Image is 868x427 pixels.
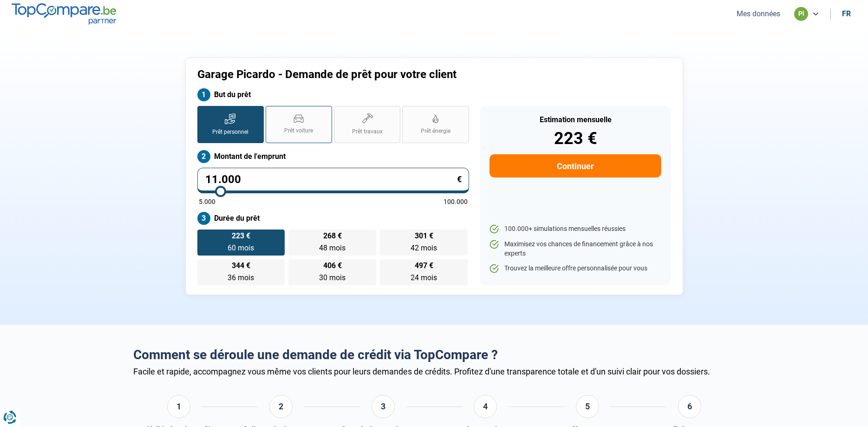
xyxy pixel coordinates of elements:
button: Mes données [734,9,783,19]
div: Facile et rapide, accompagnez vous même vos clients pour leurs demandes de crédits. Profitez d'un... [133,367,735,376]
div: fr [842,9,851,18]
div: 2 [269,395,293,418]
img: TopCompare.be [12,3,116,24]
span: Prêt voiture [284,127,313,135]
li: Maximisez vos chances de financement grâce à nos experts [489,240,661,258]
h2: Comment se déroule une demande de crédit via TopCompare ? [133,347,735,363]
label: But du prêt [197,88,469,101]
span: 24 mois [411,273,437,282]
span: 36 mois [228,273,254,282]
div: 1 [167,395,190,418]
span: 268 € [323,232,342,240]
span: 60 mois [228,243,254,252]
div: 5 [576,395,599,418]
span: 42 mois [411,243,437,252]
span: 497 € [415,262,433,269]
div: Estimation mensuelle [489,116,661,124]
span: Prêt énergie [421,127,450,135]
button: Continuer [489,154,661,177]
span: € [457,175,462,184]
span: Prêt travaux [352,128,383,136]
span: 406 € [323,262,342,269]
label: Durée du prêt [197,212,469,225]
span: Prêt personnel [212,128,248,136]
span: 48 mois [319,243,346,252]
div: 3 [372,395,395,418]
li: Trouvez la meilleure offre personnalisée pour vous [489,264,661,273]
span: 223 € [232,232,250,240]
label: Montant de l'emprunt [197,150,469,163]
span: 344 € [232,262,250,269]
span: 301 € [415,232,433,240]
div: 4 [474,395,497,418]
h1: Garage Picardo - Demande de prêt pour votre client [197,68,550,81]
div: pi [794,7,808,21]
div: 223 € [489,130,661,147]
span: 100.000 [444,198,468,205]
span: 5.000 [199,198,215,205]
li: 100.000+ simulations mensuelles réussies [489,224,661,234]
div: 6 [678,395,701,418]
span: 30 mois [319,273,346,282]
